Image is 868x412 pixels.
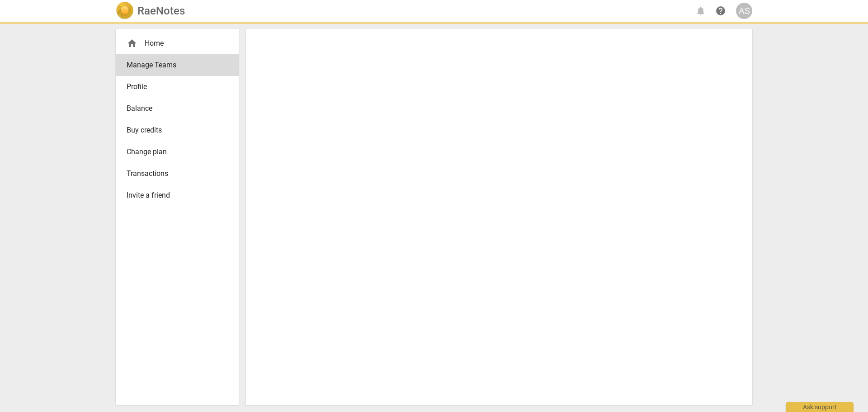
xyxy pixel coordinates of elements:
div: Home [116,33,239,54]
span: Manage Teams [127,60,221,71]
a: Manage Teams [116,54,239,76]
a: Invite a friend [116,185,239,206]
span: Transactions [127,168,221,179]
div: Home [127,38,221,49]
a: Buy credits [116,119,239,141]
span: home [127,38,137,49]
span: Balance [127,103,221,114]
a: Balance [116,98,239,119]
button: AS [736,3,752,19]
a: Transactions [116,163,239,185]
div: Ask support [786,402,854,412]
a: Profile [116,76,239,98]
a: Help [712,3,729,19]
span: help [715,5,726,16]
span: Change plan [127,147,221,157]
img: Logo [116,2,134,20]
span: Profile [127,81,221,92]
a: Change plan [116,141,239,163]
span: Invite a friend [127,190,221,201]
span: Buy credits [127,125,221,136]
h2: RaeNotes [137,5,185,17]
a: LogoRaeNotes [116,2,185,20]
